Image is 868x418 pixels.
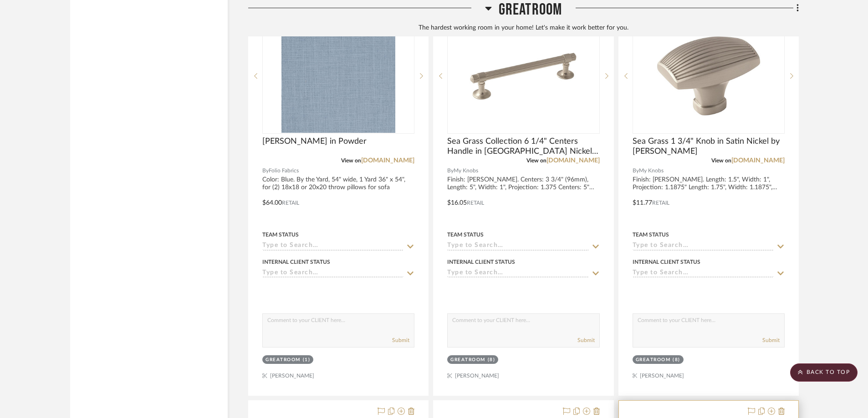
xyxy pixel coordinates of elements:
span: By [633,166,639,175]
div: The hardest working room in your home! Let's make it work better for you. [248,23,799,33]
input: Type to Search… [633,269,774,278]
img: Sea Grass 1 3/4" Knob in Satin Nickel by Amerock [652,19,766,133]
div: 0 [448,19,599,133]
span: Folio Fabrics [269,166,299,175]
div: Internal Client Status [633,258,700,266]
img: Roddy in Powder [281,19,395,133]
a: [DOMAIN_NAME] [546,157,600,164]
input: Type to Search… [262,269,403,278]
div: Greatroom [266,357,301,363]
span: View on [526,158,546,163]
div: Internal Client Status [262,258,330,266]
input: Type to Search… [447,269,588,278]
scroll-to-top-button: BACK TO TOP [790,363,858,382]
button: Submit [577,336,595,344]
div: Greatroom [450,357,485,363]
a: [DOMAIN_NAME] [361,157,414,164]
span: Sea Grass 1 3/4" Knob in Satin Nickel by [PERSON_NAME] [633,136,785,156]
input: Type to Search… [447,242,588,251]
div: Team Status [633,231,669,239]
img: Sea Grass Collection 6 1/4" Centers Handle in Satin Nickel by Amerock [466,19,580,133]
span: View on [341,158,361,163]
span: By [262,166,269,175]
span: My Knobs [639,166,664,175]
span: View on [711,158,731,163]
button: Submit [392,336,409,344]
input: Type to Search… [262,242,403,251]
div: (8) [488,357,495,363]
div: Team Status [447,231,484,239]
div: Team Status [262,231,299,239]
div: (8) [673,357,680,363]
div: Internal Client Status [447,258,515,266]
a: [DOMAIN_NAME] [731,157,785,164]
span: By [447,166,454,175]
span: My Knobs [454,166,478,175]
span: Sea Grass Collection 6 1/4" Centers Handle in [GEOGRAPHIC_DATA] Nickel by [PERSON_NAME] [447,136,599,156]
div: Greatroom [636,357,671,363]
button: Submit [762,336,780,344]
span: [PERSON_NAME] in Powder [262,136,367,146]
div: (1) [303,357,311,363]
input: Type to Search… [633,242,774,251]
